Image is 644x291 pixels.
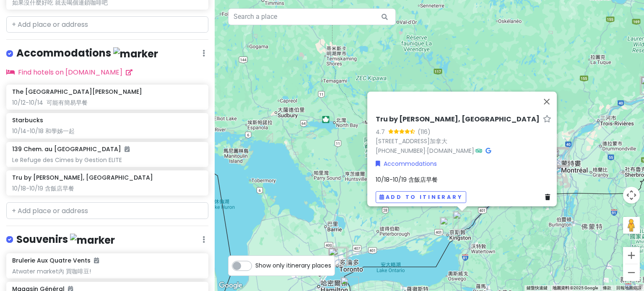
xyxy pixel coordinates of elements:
[551,148,569,166] div: La Chilenita
[6,202,208,219] input: + Add place or address
[16,233,115,247] h4: Souvenirs
[553,286,598,290] span: 地圖資料 ©2025 Google
[537,91,557,111] button: 關閉
[12,145,130,153] h6: 139 Chem. au [GEOGRAPHIC_DATA]
[623,187,640,203] button: 地圖攝影機控制項
[12,127,202,135] div: 10/14-10/18 和學姊一起
[12,99,202,106] div: 10/12-10/14 可能有簡易早餐
[12,116,43,124] h6: Starbucks
[440,217,458,235] div: Pan Chancho Bakery & Café
[376,137,447,145] a: [STREET_ADDRESS]加拿大
[486,147,491,153] i: Google Maps
[551,147,569,165] div: bbagels
[113,47,158,60] img: marker
[330,247,349,265] div: Tropical Joes
[427,146,474,155] a: [DOMAIN_NAME]
[328,248,347,266] div: The Clarence Park
[70,234,115,247] img: marker
[376,115,540,124] h6: Tru by [PERSON_NAME], [GEOGRAPHIC_DATA]
[255,261,331,270] span: Show only itinerary places
[551,149,569,168] div: Brulerie Aux Quatre Vents
[623,217,640,234] button: 將衣夾人拖曳到地圖上，就能開啟街景服務
[329,247,348,266] div: St. Lawrence Market
[329,248,347,266] div: Metro Toronto Convention Centre
[12,88,142,95] h6: The [GEOGRAPHIC_DATA][PERSON_NAME]
[12,174,153,181] h6: Tru by [PERSON_NAME], [GEOGRAPHIC_DATA]
[616,286,641,290] a: 回報地圖錯誤
[550,147,568,166] div: Fairmount Bagel
[453,211,471,229] div: Tru by Hilton Gananoque, ON
[228,8,396,25] input: Search a place
[12,268,202,275] div: Atwater market內 買咖啡豆!
[603,286,611,290] a: 條款 (在新分頁中開啟)
[376,127,388,136] div: 4.7
[12,257,99,264] h6: Brulerie Aux Quatre Vents
[376,159,437,168] a: Accommodations
[545,192,553,201] a: Delete place
[12,156,202,164] div: Le Refuge des Cimes by Gestion ELITE
[376,115,553,155] div: · ·
[16,46,158,60] h4: Accommodations
[125,146,130,152] i: Added to itinerary
[94,258,99,263] i: Added to itinerary
[376,146,426,155] a: [PHONE_NUMBER]
[217,280,244,291] a: 在 Google 地圖上開啟這個區域 (開啟新視窗)
[376,191,466,203] button: Add to itinerary
[12,185,202,192] div: 10/18-10/19 含飯店早餐
[527,285,548,291] button: 鍵盤快速鍵
[6,67,132,77] a: Find hotels on [DOMAIN_NAME]
[475,147,482,153] i: Tripadvisor
[551,148,570,167] div: Magasin Général
[551,147,569,166] div: Épicerie Basta
[418,127,431,136] div: (116)
[623,264,640,281] button: 縮小
[543,115,551,124] a: Star place
[623,247,640,264] button: 放大
[551,149,569,167] div: Dunn's Famous
[6,16,208,33] input: + Add place or address
[217,280,244,291] img: Google
[376,175,438,184] span: 10/18-10/19 含飯店早餐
